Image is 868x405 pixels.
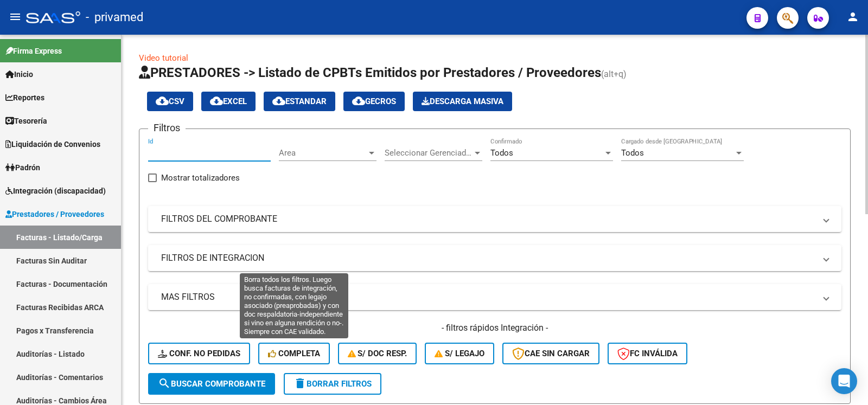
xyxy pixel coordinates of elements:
span: Firma Express [5,45,62,57]
span: S/ legajo [435,349,484,358]
a: Video tutorial [139,53,188,63]
h3: Filtros [148,120,186,136]
button: Buscar Comprobante [148,373,275,395]
mat-panel-title: FILTROS DE INTEGRACION [161,252,815,264]
button: EXCEL [201,92,256,111]
span: Inicio [5,68,33,80]
button: Conf. no pedidas [148,343,250,364]
span: Descarga Masiva [422,97,503,106]
button: Estandar [264,92,335,111]
span: Buscar Comprobante [158,379,265,389]
mat-icon: search [158,377,171,390]
mat-expansion-panel-header: FILTROS DEL COMPROBANTE [148,206,841,232]
span: CAE SIN CARGAR [512,349,590,358]
mat-icon: cloud_download [352,94,365,107]
mat-icon: cloud_download [156,94,169,107]
mat-expansion-panel-header: MAS FILTROS [148,284,841,310]
mat-icon: cloud_download [272,94,285,107]
span: EXCEL [210,97,247,106]
span: Completa [268,349,320,358]
span: Todos [490,148,513,158]
span: Padrón [5,162,40,173]
span: Seleccionar Gerenciador [385,148,473,158]
button: Descarga Masiva [413,92,512,111]
span: Tesorería [5,115,47,127]
span: - privamed [86,5,143,29]
button: Completa [258,343,330,364]
span: CSV [156,97,184,106]
span: FC Inválida [617,349,678,358]
span: Conf. no pedidas [158,349,240,358]
span: Area [279,148,367,158]
span: (alt+q) [601,69,627,79]
mat-expansion-panel-header: FILTROS DE INTEGRACION [148,245,841,271]
mat-icon: person [846,10,859,23]
mat-icon: delete [293,377,307,390]
mat-panel-title: MAS FILTROS [161,291,815,303]
span: Gecros [352,97,396,106]
app-download-masive: Descarga masiva de comprobantes (adjuntos) [413,92,512,111]
div: Open Intercom Messenger [831,368,857,394]
span: Prestadores / Proveedores [5,208,104,220]
span: Mostrar totalizadores [161,171,240,184]
button: CAE SIN CARGAR [502,343,599,364]
span: Todos [621,148,644,158]
button: CSV [147,92,193,111]
span: PRESTADORES -> Listado de CPBTs Emitidos por Prestadores / Proveedores [139,65,601,80]
button: S/ Doc Resp. [338,343,417,364]
span: Estandar [272,97,327,106]
span: S/ Doc Resp. [348,349,407,358]
span: Borrar Filtros [293,379,372,389]
h4: - filtros rápidos Integración - [148,322,841,334]
mat-panel-title: FILTROS DEL COMPROBANTE [161,213,815,225]
button: Borrar Filtros [284,373,381,395]
span: Liquidación de Convenios [5,138,100,150]
mat-icon: menu [9,10,22,23]
button: Gecros [343,92,405,111]
button: FC Inválida [608,343,687,364]
button: S/ legajo [425,343,494,364]
span: Reportes [5,92,44,104]
span: Integración (discapacidad) [5,185,106,197]
mat-icon: cloud_download [210,94,223,107]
